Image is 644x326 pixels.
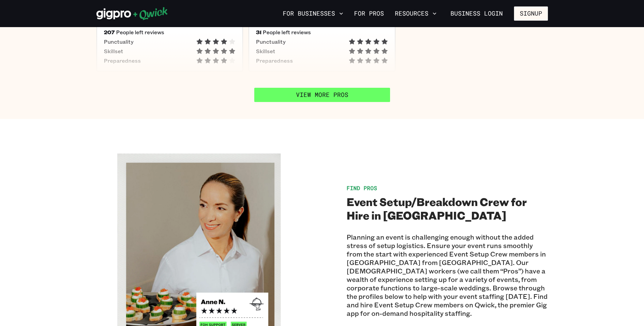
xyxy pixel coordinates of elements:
[445,6,509,21] a: Business Login
[254,88,390,102] a: View More Pros
[104,38,133,45] span: Punctuality
[347,233,548,318] p: Planning an event is challenging enough without the added stress of setup logistics. Ensure your ...
[256,38,286,45] span: Punctuality
[280,8,346,19] button: For Businesses
[351,8,387,19] a: For Pros
[263,29,311,36] span: People left reviews
[256,48,275,55] span: Skillset
[256,29,261,36] h5: 31
[347,184,377,191] span: Find Pros
[514,6,548,21] button: Signup
[104,57,141,64] span: Preparedness
[104,48,123,55] span: Skillset
[347,195,548,222] h2: Event Setup/Breakdown Crew for Hire in [GEOGRAPHIC_DATA]
[256,57,293,64] span: Preparedness
[392,8,439,19] button: Resources
[104,29,115,36] h5: 207
[116,29,164,36] span: People left reviews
